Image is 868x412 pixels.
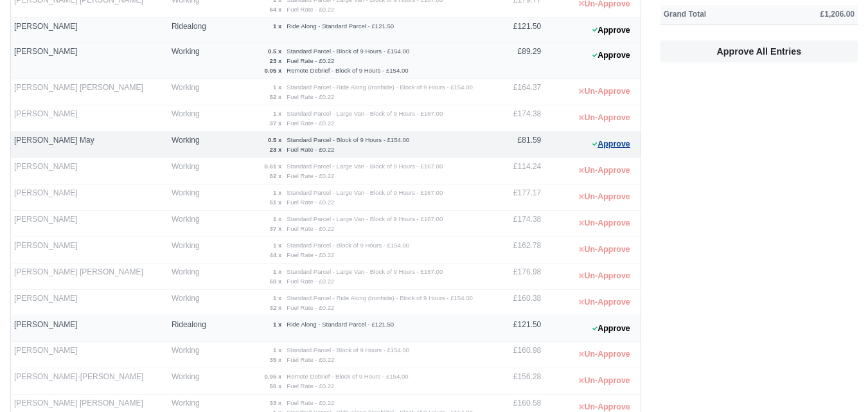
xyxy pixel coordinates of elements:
[11,132,168,158] td: [PERSON_NAME] May
[572,188,637,206] button: Un-Approve
[168,237,216,264] td: Working
[572,109,637,127] button: Un-Approve
[273,321,281,328] strong: 1 x
[270,356,282,363] strong: 35 x
[287,22,394,30] small: Ride Along - Standard Parcel - £121.50
[270,225,282,232] strong: 37 x
[287,120,334,127] small: Fuel Rate - £0.22
[168,132,216,158] td: Working
[168,342,216,368] td: Working
[268,48,281,55] strong: 0.5 x
[270,120,282,127] strong: 37 x
[287,251,334,258] small: Fuel Rate - £0.22
[11,316,168,342] td: [PERSON_NAME]
[270,146,282,153] strong: 23 x
[168,316,216,342] td: Ridealong
[168,264,216,290] td: Working
[11,79,168,105] td: [PERSON_NAME] [PERSON_NAME]
[273,346,281,354] strong: 1 x
[270,57,282,64] strong: 23 x
[768,5,858,24] th: £1,206.00
[287,67,408,74] small: Remote Debrief - Block of 9 Hours - £154.00
[488,237,545,264] td: £162.78
[287,189,443,196] small: Standard Parcel - Large Van - Block of 9 Hours - £167.00
[287,84,473,91] small: Standard Parcel - Ride Along (Ironhide) - Block of 9 Hours - £154.00
[488,17,545,43] td: £121.50
[168,368,216,395] td: Working
[804,350,868,412] iframe: Chat Widget
[273,215,281,222] strong: 1 x
[270,199,282,206] strong: 51 x
[11,237,168,264] td: [PERSON_NAME]
[273,242,281,249] strong: 1 x
[488,79,545,105] td: £164.37
[287,163,443,170] small: Standard Parcel - Large Van - Block of 9 Hours - £167.00
[168,17,216,43] td: Ridealong
[287,382,334,390] small: Fuel Rate - £0.22
[287,278,334,285] small: Fuel Rate - £0.22
[273,22,281,30] strong: 1 x
[11,105,168,132] td: [PERSON_NAME]
[270,304,282,311] strong: 32 x
[11,290,168,316] td: [PERSON_NAME]
[585,46,637,65] button: Approve
[270,251,282,258] strong: 44 x
[488,264,545,290] td: £176.98
[287,136,409,143] small: Standard Parcel - Block of 9 Hours - £154.00
[287,225,334,232] small: Fuel Rate - £0.22
[168,290,216,316] td: Working
[168,184,216,211] td: Working
[287,356,334,363] small: Fuel Rate - £0.22
[11,211,168,237] td: [PERSON_NAME]
[287,242,409,249] small: Standard Parcel - Block of 9 Hours - £154.00
[572,293,637,312] button: Un-Approve
[11,342,168,368] td: [PERSON_NAME]
[287,110,443,117] small: Standard Parcel - Large Van - Block of 9 Hours - £167.00
[585,21,637,40] button: Approve
[265,67,282,74] strong: 0.05 x
[572,82,637,101] button: Un-Approve
[488,342,545,368] td: £160.98
[488,290,545,316] td: £160.38
[287,304,334,311] small: Fuel Rate - £0.22
[11,17,168,43] td: [PERSON_NAME]
[265,163,282,170] strong: 0.61 x
[168,43,216,79] td: Working
[273,268,281,275] strong: 1 x
[268,136,281,143] strong: 0.5 x
[488,132,545,158] td: £81.59
[488,184,545,211] td: £177.17
[287,48,409,55] small: Standard Parcel - Block of 9 Hours - £154.00
[488,316,545,342] td: £121.50
[488,43,545,79] td: £89.29
[11,368,168,395] td: [PERSON_NAME]-[PERSON_NAME]
[168,105,216,132] td: Working
[585,135,637,154] button: Approve
[488,368,545,395] td: £156.28
[572,267,637,285] button: Un-Approve
[660,5,768,24] th: Grand Total
[287,146,334,153] small: Fuel Rate - £0.22
[572,161,637,180] button: Un-Approve
[168,211,216,237] td: Working
[572,372,637,390] button: Un-Approve
[270,172,282,179] strong: 62 x
[660,40,858,62] button: Approve All Entries
[168,158,216,184] td: Working
[168,79,216,105] td: Working
[273,294,281,301] strong: 1 x
[265,373,282,380] strong: 0.95 x
[287,172,334,179] small: Fuel Rate - £0.22
[572,345,637,364] button: Un-Approve
[11,184,168,211] td: [PERSON_NAME]
[287,57,334,64] small: Fuel Rate - £0.22
[270,93,282,100] strong: 52 x
[287,346,409,354] small: Standard Parcel - Block of 9 Hours - £154.00
[11,158,168,184] td: [PERSON_NAME]
[273,189,281,196] strong: 1 x
[287,199,334,206] small: Fuel Rate - £0.22
[488,105,545,132] td: £174.38
[273,84,281,91] strong: 1 x
[11,43,168,79] td: [PERSON_NAME]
